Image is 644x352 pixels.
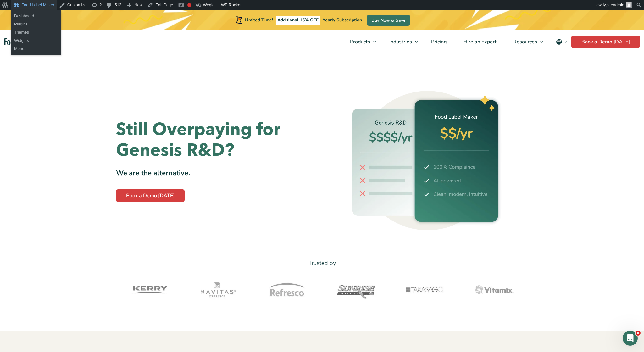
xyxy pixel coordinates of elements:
p: Trusted by [116,259,528,268]
div: Focus keyphrase not set [187,3,191,7]
a: Themes [11,28,61,36]
h1: Still Overpaying for Genesis R&D? [116,119,317,161]
a: Widgets [11,36,61,45]
ul: Food Label Maker [11,26,61,55]
span: Industries [387,38,413,45]
a: Industries [381,30,421,53]
span: siteadmin [607,3,624,7]
a: Resources [505,30,547,53]
a: Menus [11,45,61,53]
a: Book a Demo [DATE] [571,36,640,48]
ul: Food Label Maker [11,10,61,30]
a: Buy Now & Save [367,15,410,26]
span: Additional 15% OFF [276,16,320,25]
span: Pricing [429,38,447,45]
span: Hire an Expert [462,38,497,45]
a: Plugins [11,20,61,28]
a: Food Label Maker homepage [4,38,59,46]
a: Dashboard [11,12,61,20]
a: Products [342,30,380,53]
a: Hire an Expert [455,30,503,53]
span: Resources [511,38,538,45]
strong: We are the alternative. [116,168,190,178]
span: Products [348,38,371,45]
iframe: Intercom live chat [623,331,638,346]
span: 6 [636,331,641,336]
button: Change language [552,36,571,48]
a: Book a Demo [DATE] [116,189,185,202]
span: Yearly Subscription [323,17,362,23]
span: Limited Time! [245,17,273,23]
a: Pricing [423,30,454,53]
